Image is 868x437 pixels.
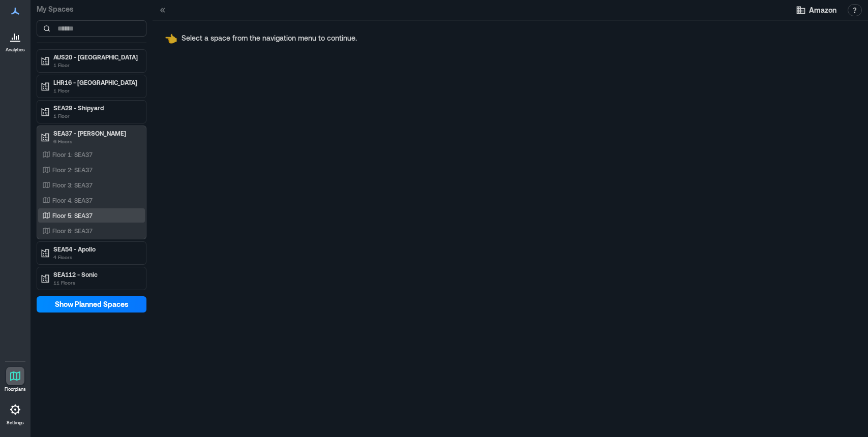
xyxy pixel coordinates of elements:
[52,196,93,204] p: Floor 4: SEA37
[53,53,139,61] p: AUS20 - [GEOGRAPHIC_DATA]
[53,78,139,86] p: LHR16 - [GEOGRAPHIC_DATA]
[53,270,139,278] p: SEA112 - Sonic
[809,5,836,15] span: Amazon
[52,166,93,174] p: Floor 2: SEA37
[165,32,177,44] span: pointing left
[3,24,28,56] a: Analytics
[52,150,93,159] p: Floor 1: SEA37
[53,86,139,95] p: 1 Floor
[55,299,129,309] span: Show Planned Spaces
[793,2,840,18] button: Amazon
[52,181,93,189] p: Floor 3: SEA37
[53,245,139,253] p: SEA54 - Apollo
[53,112,139,120] p: 1 Floor
[5,386,26,392] p: Floorplans
[52,227,93,235] p: Floor 6: SEA37
[2,364,29,395] a: Floorplans
[52,211,93,220] p: Floor 5: SEA37
[53,253,139,261] p: 4 Floors
[182,33,357,43] p: Select a space from the navigation menu to continue.
[53,129,139,137] p: SEA37 - [PERSON_NAME]
[3,397,27,429] a: Settings
[53,137,139,145] p: 6 Floors
[37,296,146,313] button: Show Planned Spaces
[53,104,139,112] p: SEA29 - Shipyard
[7,420,24,426] p: Settings
[6,47,25,53] p: Analytics
[53,278,139,287] p: 11 Floors
[37,4,146,14] p: My Spaces
[53,61,139,69] p: 1 Floor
